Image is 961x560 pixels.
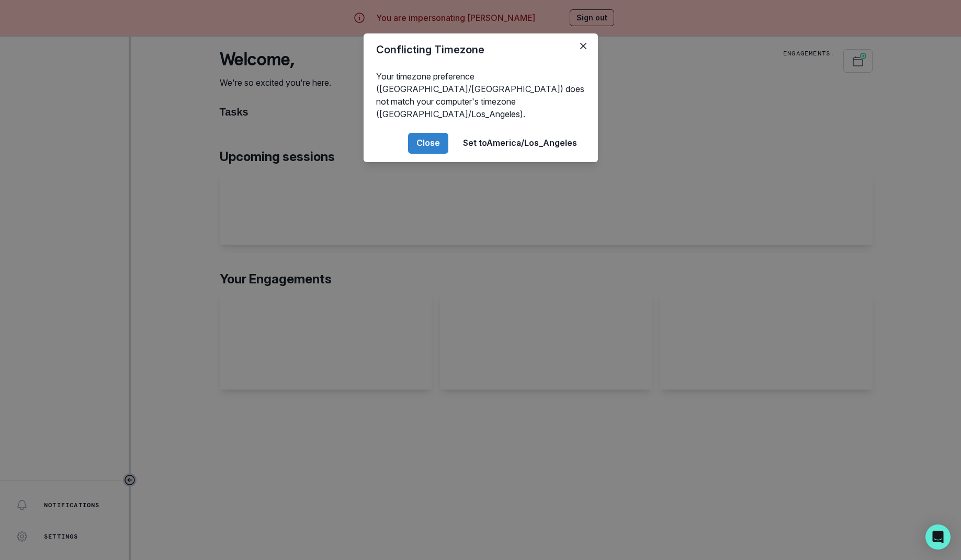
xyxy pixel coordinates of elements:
button: Close [575,38,592,54]
div: Open Intercom Messenger [925,524,951,550]
button: Set toAmerica/Los_Angeles [455,133,585,154]
header: Conflicting Timezone [364,33,598,66]
button: Close [408,133,448,154]
div: Your timezone preference ([GEOGRAPHIC_DATA]/[GEOGRAPHIC_DATA]) does not match your computer's tim... [364,66,598,124]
